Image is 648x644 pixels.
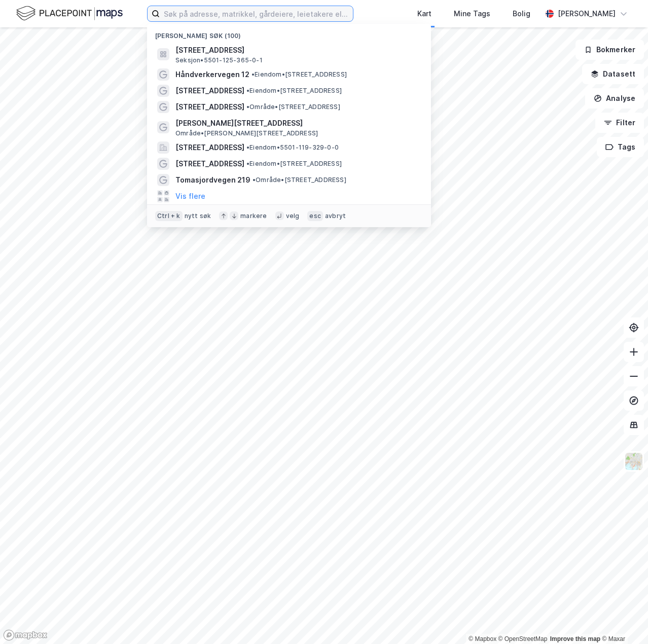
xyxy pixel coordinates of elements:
[251,70,347,79] span: Eiendom • [STREET_ADDRESS]
[240,212,267,220] div: markere
[469,635,496,642] a: Mapbox
[246,87,342,95] span: Eiendom • [STREET_ADDRESS]
[175,141,244,154] span: [STREET_ADDRESS]
[246,103,340,111] span: Område • [STREET_ADDRESS]
[454,8,490,20] div: Mine Tags
[253,176,256,184] span: •
[160,6,353,21] input: Søk på adresse, matrikkel, gårdeiere, leietakere eller personer
[246,144,249,151] span: •
[597,595,648,644] iframe: Chat Widget
[246,144,339,152] span: Eiendom • 5501-119-329-0-0
[175,129,318,137] span: Område • [PERSON_NAME][STREET_ADDRESS]
[175,158,244,170] span: [STREET_ADDRESS]
[575,40,644,60] button: Bokmerker
[307,211,323,221] div: esc
[175,174,250,186] span: Tomasjordvegen 219
[325,212,346,220] div: avbryt
[175,101,244,113] span: [STREET_ADDRESS]
[498,635,548,642] a: OpenStreetMap
[246,160,342,168] span: Eiendom • [STREET_ADDRESS]
[286,212,300,220] div: velg
[175,85,244,97] span: [STREET_ADDRESS]
[246,103,249,111] span: •
[147,24,431,42] div: [PERSON_NAME] søk (100)
[175,190,205,202] button: Vis flere
[585,88,644,109] button: Analyse
[175,68,249,81] span: Håndverkervegen 12
[597,137,644,157] button: Tags
[246,87,249,94] span: •
[624,452,643,471] img: Z
[175,117,419,129] span: [PERSON_NAME][STREET_ADDRESS]
[513,8,530,20] div: Bolig
[251,70,255,78] span: •
[185,212,211,220] div: nytt søk
[16,5,123,22] img: logo.f888ab2527a4732fd821a326f86c7f29.svg
[175,44,419,56] span: [STREET_ADDRESS]
[3,629,48,641] a: Mapbox homepage
[558,8,616,20] div: [PERSON_NAME]
[597,595,648,644] div: Kontrollprogram for chat
[417,8,431,20] div: Kart
[246,160,249,167] span: •
[595,113,644,133] button: Filter
[155,211,183,221] div: Ctrl + k
[253,176,346,184] span: Område • [STREET_ADDRESS]
[175,56,263,64] span: Seksjon • 5501-125-365-0-1
[582,64,644,84] button: Datasett
[550,635,600,642] a: Improve this map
